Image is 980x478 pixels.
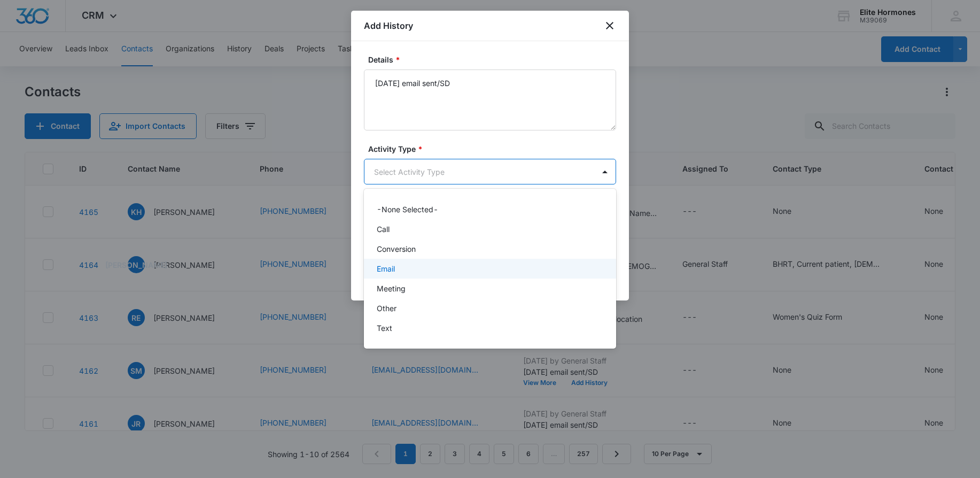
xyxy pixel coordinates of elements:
p: Other [377,303,396,314]
p: Conversion [377,243,416,255]
p: -None Selected- [377,204,438,215]
p: Call [377,223,390,235]
p: Meeting [377,283,406,294]
p: Text [377,322,392,334]
p: Email [377,263,395,274]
